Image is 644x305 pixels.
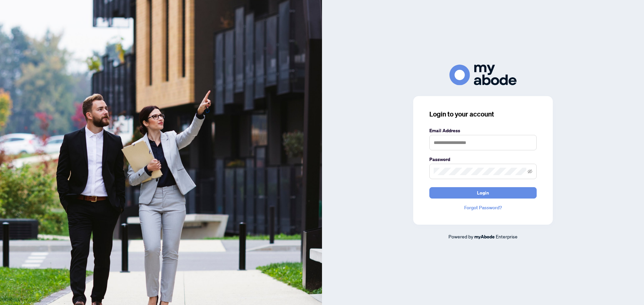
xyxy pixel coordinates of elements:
[429,187,537,199] button: Login
[474,233,495,240] a: myAbode
[496,233,518,239] span: Enterprise
[429,109,537,119] h3: Login to your account
[528,169,532,174] span: eye-invisible
[429,204,537,211] a: Forgot Password?
[449,65,517,85] img: ma-logo
[477,187,489,198] span: Login
[429,156,537,163] label: Password
[448,233,473,239] span: Powered by
[429,127,537,134] label: Email Address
